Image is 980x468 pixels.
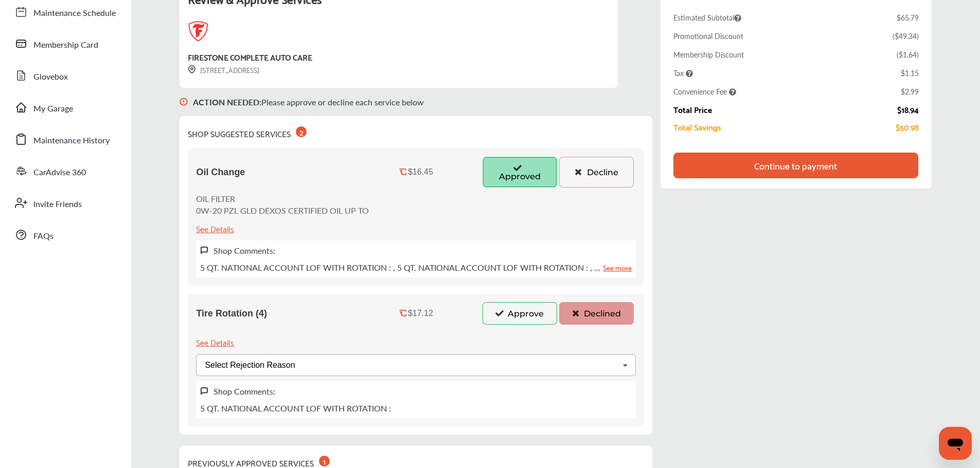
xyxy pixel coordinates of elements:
[193,96,261,108] b: ACTION NEEDED :
[897,12,919,23] div: $65.79
[559,157,634,188] button: Decline
[483,157,557,188] button: Approved
[9,221,121,248] a: FAQs
[33,230,54,243] span: FAQs
[188,65,196,74] img: svg+xml;base64,PHN2ZyB3aWR0aD0iMTYiIGhlaWdodD0iMTciIHZpZXdCb3g9IjAgMCAxNiAxNyIgZmlsbD0ibm9uZSIgeG...
[901,86,919,97] div: $2.99
[196,193,369,204] p: OIL FILTER
[180,88,188,116] img: svg+xml;base64,PHN2ZyB3aWR0aD0iMTYiIGhlaWdodD0iMTciIHZpZXdCb3g9IjAgMCAxNiAxNyIgZmlsbD0ibm9uZSIgeG...
[33,166,86,179] span: CarAdvise 360
[196,221,234,235] div: See Details
[188,50,312,64] div: FIRESTONE COMPLETE AUTO CARE
[673,31,743,41] div: Promotional Discount
[897,105,919,114] div: $18.94
[193,96,424,108] p: Please approve or decline each service below
[33,134,110,147] span: Maintenance History
[188,21,208,42] img: logo-firestone.png
[673,68,693,78] span: Tax
[673,49,744,60] div: Membership Discount
[9,62,121,89] a: Glovebox
[33,39,98,52] span: Membership Card
[196,308,267,319] span: Tire Rotation (4)
[408,309,433,318] div: $17.12
[9,126,121,153] a: Maintenance History
[408,167,433,177] div: $16.45
[673,86,736,97] span: Convenience Fee
[33,7,116,20] span: Maintenance Schedule
[213,385,275,397] label: Shop Comments:
[754,160,837,171] div: Continue to payment
[673,105,712,114] div: Total Price
[483,302,557,325] button: Approve
[200,261,632,273] p: 5 QT. NATIONAL ACCOUNT LOF WITH ROTATION : , 5 QT. NATIONAL ACCOUNT LOF WITH ROTATION : , …
[603,261,632,273] a: See more
[9,94,121,121] a: My Garage
[896,122,919,132] div: $50.98
[673,122,721,132] div: Total Savings
[196,167,245,178] span: Oil Change
[188,64,259,76] div: [STREET_ADDRESS]
[893,31,919,41] div: ( $49.34 )
[9,158,121,184] a: CarAdvise 360
[33,102,73,116] span: My Garage
[673,12,741,23] span: Estimated Subtotal
[559,302,634,325] button: Declined
[319,456,330,466] div: 1
[196,335,234,349] div: See Details
[200,246,208,255] img: svg+xml;base64,PHN2ZyB3aWR0aD0iMTYiIGhlaWdodD0iMTciIHZpZXdCb3g9IjAgMCAxNiAxNyIgZmlsbD0ibm9uZSIgeG...
[296,126,307,137] div: 2
[939,427,972,460] iframe: Button to launch messaging window
[200,387,208,396] img: svg+xml;base64,PHN2ZyB3aWR0aD0iMTYiIGhlaWdodD0iMTciIHZpZXdCb3g9IjAgMCAxNiAxNyIgZmlsbD0ibm9uZSIgeG...
[33,70,68,84] span: Glovebox
[9,190,121,216] a: Invite Friends
[897,49,919,60] div: ( $1.64 )
[9,30,121,57] a: Membership Card
[200,402,391,414] p: 5 QT. NATIONAL ACCOUNT LOF WITH ROTATION :
[205,361,295,369] div: Select Rejection Reason
[213,245,275,256] label: Shop Comments:
[901,68,919,78] div: $1.15
[188,124,307,140] div: SHOP SUGGESTED SERVICES
[196,204,369,216] p: 0W-20 PZL GLD DEXOS CERTIFIED OIL UP TO
[33,198,82,211] span: Invite Friends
